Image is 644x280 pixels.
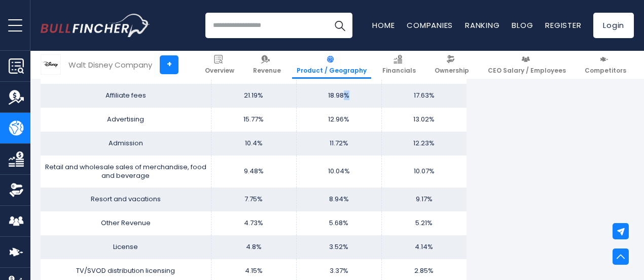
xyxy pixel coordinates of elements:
[211,132,296,155] td: 10.4%
[41,14,150,37] img: Bullfincher logo
[585,67,626,75] span: Competitors
[211,188,296,211] td: 7.75%
[248,51,285,79] a: Revenue
[211,155,296,188] td: 9.48%
[381,188,467,211] td: 9.17%
[381,155,467,188] td: 10.07%
[381,211,467,235] td: 5.21%
[435,67,469,75] span: Ownership
[296,108,381,132] td: 12.96%
[483,51,570,79] a: CEO Salary / Employees
[41,84,211,108] td: Affiliate fees
[41,188,211,211] td: Resort and vacations
[382,67,416,75] span: Financials
[512,20,533,30] a: Blog
[296,132,381,155] td: 11.72%
[211,108,296,132] td: 15.77%
[465,20,499,30] a: Ranking
[430,51,474,79] a: Ownership
[381,108,467,132] td: 13.02%
[41,155,211,188] td: Retail and wholesale sales of merchandise, food and beverage
[297,67,367,75] span: Product / Geography
[211,235,296,259] td: 4.8%
[296,211,381,235] td: 5.68%
[9,182,24,198] img: Ownership
[41,235,211,259] td: License
[253,67,281,75] span: Revenue
[296,155,381,188] td: 10.04%
[41,211,211,235] td: Other Revenue
[296,84,381,108] td: 18.98%
[200,51,239,79] a: Overview
[296,188,381,211] td: 8.94%
[327,13,352,38] button: Search
[41,14,150,37] a: Go to homepage
[381,132,467,155] td: 12.23%
[41,132,211,155] td: Admission
[545,20,581,30] a: Register
[41,108,211,132] td: Advertising
[372,20,395,30] a: Home
[296,235,381,259] td: 3.52%
[381,84,467,108] td: 17.63%
[378,51,420,79] a: Financials
[205,67,234,75] span: Overview
[593,13,634,38] a: Login
[580,51,631,79] a: Competitors
[160,55,178,74] a: +
[68,59,152,71] div: Walt Disney Company
[407,20,453,30] a: Companies
[211,84,296,108] td: 21.19%
[488,67,566,75] span: CEO Salary / Employees
[211,211,296,235] td: 4.73%
[292,51,371,79] a: Product / Geography
[41,55,60,74] img: DIS logo
[381,235,467,259] td: 4.14%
